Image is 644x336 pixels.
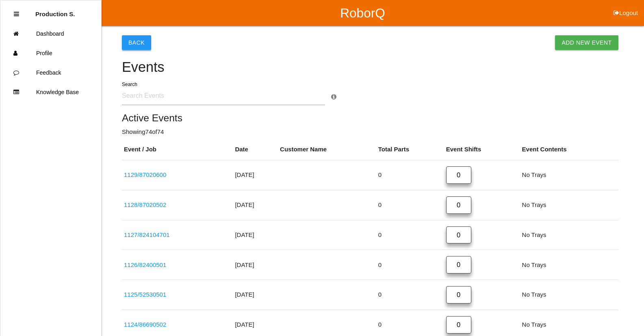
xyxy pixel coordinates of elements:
[0,24,101,43] a: Dashboard
[124,291,166,298] a: 1125/52530501
[376,220,444,250] td: 0
[122,86,325,105] input: Search Events
[376,190,444,220] td: 0
[233,190,278,220] td: [DATE]
[376,139,444,160] th: Total Parts
[446,316,471,334] a: 0
[446,226,471,244] a: 0
[0,82,101,102] a: Knowledge Base
[520,280,618,310] td: No Trays
[446,196,471,214] a: 0
[124,321,166,328] a: 1124/86690502
[520,190,618,220] td: No Trays
[122,112,618,123] h5: Active Events
[446,166,471,184] a: 0
[0,43,101,63] a: Profile
[122,81,137,88] label: Search
[446,286,471,304] a: 0
[124,261,166,268] a: 1126/82400501
[122,60,618,75] h4: Events
[376,250,444,280] td: 0
[124,201,166,208] a: 1128/87020502
[233,280,278,310] td: [DATE]
[233,250,278,280] td: [DATE]
[555,35,618,50] a: Add New Event
[233,220,278,250] td: [DATE]
[520,250,618,280] td: No Trays
[0,63,101,82] a: Feedback
[331,93,336,100] a: Search Info
[520,160,618,190] td: No Trays
[233,160,278,190] td: [DATE]
[124,171,166,178] a: 1129/87020600
[122,35,151,50] button: Back
[520,139,618,160] th: Event Contents
[35,4,75,17] p: Production Shifts
[122,139,233,160] th: Event / Job
[278,139,376,160] th: Customer Name
[124,231,170,238] a: 1127/824104701
[376,280,444,310] td: 0
[122,127,618,137] p: Showing 74 of 74
[444,139,520,160] th: Event Shifts
[14,4,19,24] div: Close
[233,139,278,160] th: Date
[446,256,471,274] a: 0
[520,220,618,250] td: No Trays
[376,160,444,190] td: 0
